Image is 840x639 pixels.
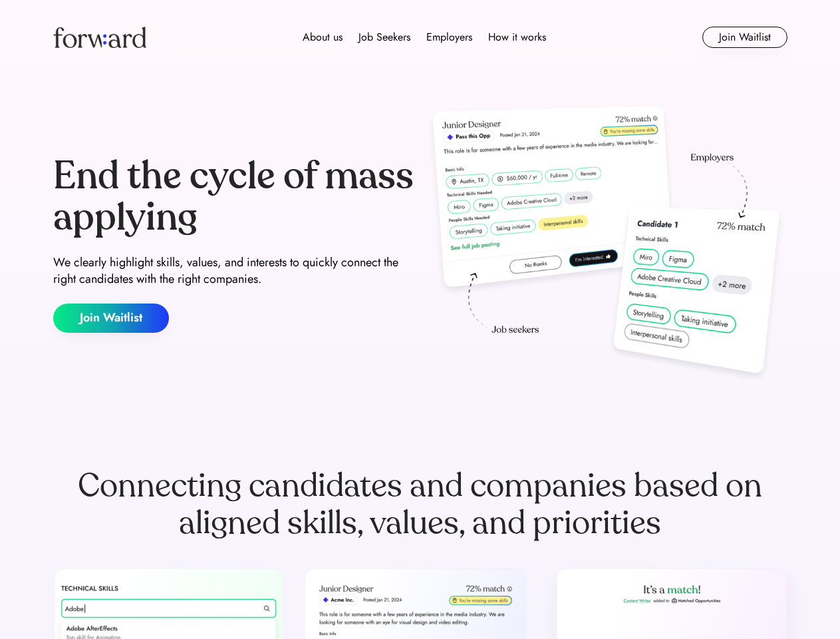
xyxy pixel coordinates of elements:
div: Connecting candidates and companies based on aligned skills, values, and priorities [53,467,787,542]
img: hero-image.png [426,101,787,387]
div: We clearly highlight skills, values, and interests to quickly connect the right candidates with t... [53,254,415,288]
button: Join Waitlist [702,27,787,48]
div: End the cycle of mass applying [53,156,415,238]
button: Join Waitlist [53,304,169,333]
div: How it works [488,29,546,45]
img: Forward logo [53,27,146,48]
div: Employers [426,29,472,45]
div: Job Seekers [358,29,410,45]
div: About us [303,29,343,45]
